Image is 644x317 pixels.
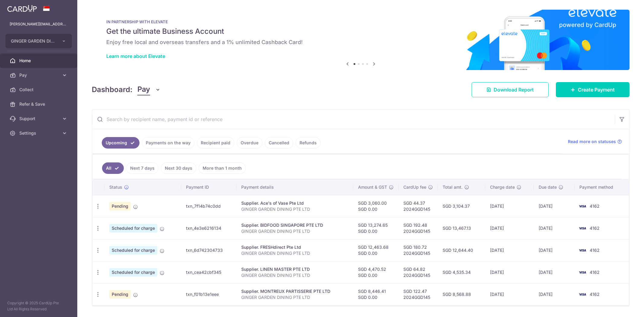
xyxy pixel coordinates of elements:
td: txn_7f14b74c0dd [181,195,236,217]
td: [DATE] [534,195,575,217]
img: Bank Card [576,225,588,232]
a: Payments on the way [142,137,194,149]
span: Home [19,58,59,64]
span: 4162 [590,226,600,231]
td: SGD 180.72 2024GGD145 [399,239,438,261]
td: SGD 4,470.52 SGD 0.00 [353,261,399,283]
span: CardUp fee [403,184,426,190]
th: Payment method [575,179,629,195]
span: Settings [19,130,59,136]
img: Renovation banner [92,10,630,70]
td: SGD 44.37 2024GGD145 [399,195,438,217]
td: txn_f01b13e1eee [181,283,236,305]
a: Next 30 days [161,162,196,174]
p: [PERSON_NAME][EMAIL_ADDRESS][DOMAIN_NAME] [10,21,68,27]
span: Scheduled for charge [109,246,157,255]
a: Recipient paid [197,137,234,149]
span: 4162 [590,248,600,253]
td: txn_4e3e6216134 [181,217,236,239]
td: [DATE] [534,239,575,261]
button: GINGER GARDEN DINING PTE. LTD. [5,34,72,48]
p: GINGER GARDEN DINING PTE LTD [241,250,348,256]
span: Amount & GST [358,184,387,190]
span: Support [19,116,59,122]
td: SGD 13,467.13 [438,217,485,239]
td: SGD 8,568.88 [438,283,485,305]
td: txn_6d742304733 [181,239,236,261]
p: GINGER GARDEN DINING PTE LTD [241,272,348,278]
td: [DATE] [485,283,534,305]
td: [DATE] [485,261,534,283]
span: 4162 [590,270,600,275]
td: SGD 12,644.40 [438,239,485,261]
span: Download Report [494,86,534,93]
td: SGD 3,104.37 [438,195,485,217]
span: 4162 [590,292,600,297]
div: Supplier. FRESHdirect Pte Ltd [241,244,348,250]
span: Read more on statuses [568,139,616,145]
span: Pending [109,202,131,210]
a: Cancelled [265,137,293,149]
td: [DATE] [534,217,575,239]
td: txn_cea42cbf345 [181,261,236,283]
button: Pay [137,84,161,95]
img: Bank Card [576,203,588,210]
a: Create Payment [556,82,630,97]
span: 4162 [590,203,600,209]
p: GINGER GARDEN DINING PTE LTD [241,294,348,300]
div: Supplier. MONTREUX PARTISSERIE PTE LTD [241,288,348,294]
span: Charge date [490,184,515,190]
td: [DATE] [534,283,575,305]
span: Scheduled for charge [109,268,157,277]
h4: Dashboard: [92,84,133,95]
span: GINGER GARDEN DINING PTE. LTD. [11,38,56,44]
span: Due date [539,184,557,190]
td: [DATE] [485,195,534,217]
a: Read more on statuses [568,139,622,145]
span: Collect [19,87,59,93]
td: SGD 192.48 2024GGD145 [399,217,438,239]
h5: Get the ultimate Business Account [106,27,615,36]
span: Pay [137,84,150,95]
span: Total amt. [443,184,463,190]
div: Supplier. LINEN MASTER PTE LTD [241,266,348,272]
th: Payment ID [181,179,236,195]
div: Supplier. Ace's of Vase Pte Ltd [241,200,348,206]
img: Bank Card [576,291,588,298]
td: SGD 13,274.65 SGD 0.00 [353,217,399,239]
img: Bank Card [576,247,588,254]
img: Bank Card [576,269,588,276]
span: Pay [19,72,59,78]
td: [DATE] [534,261,575,283]
iframe: Opens a widget where you can find more information [605,299,638,314]
a: More than 1 month [199,162,246,174]
a: Download Report [472,82,549,97]
a: All [102,162,124,174]
p: IN PARTNERSHIP WITH ELEVATE [106,19,615,24]
a: Refunds [296,137,321,149]
td: SGD 12,463.68 SGD 0.00 [353,239,399,261]
td: SGD 8,446.41 SGD 0.00 [353,283,399,305]
td: [DATE] [485,217,534,239]
img: CardUp [7,5,37,12]
span: Status [109,184,122,190]
span: Create Payment [578,86,615,93]
th: Payment details [236,179,353,195]
a: Overdue [237,137,262,149]
p: GINGER GARDEN DINING PTE LTD [241,206,348,212]
td: SGD 64.82 2024GGD145 [399,261,438,283]
input: Search by recipient name, payment id or reference [92,110,615,129]
span: Refer & Save [19,101,59,107]
td: SGD 122.47 2024GGD145 [399,283,438,305]
a: Next 7 days [126,162,159,174]
a: Upcoming [102,137,139,149]
td: SGD 3,060.00 SGD 0.00 [353,195,399,217]
span: Pending [109,290,131,299]
div: Supplier. BIDFOOD SINGAPORE PTE LTD [241,222,348,228]
td: SGD 4,535.34 [438,261,485,283]
p: GINGER GARDEN DINING PTE LTD [241,228,348,234]
td: [DATE] [485,239,534,261]
h6: Enjoy free local and overseas transfers and a 1% unlimited Cashback Card! [106,39,615,46]
a: Learn more about Elevate [106,53,165,59]
span: Scheduled for charge [109,224,157,232]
